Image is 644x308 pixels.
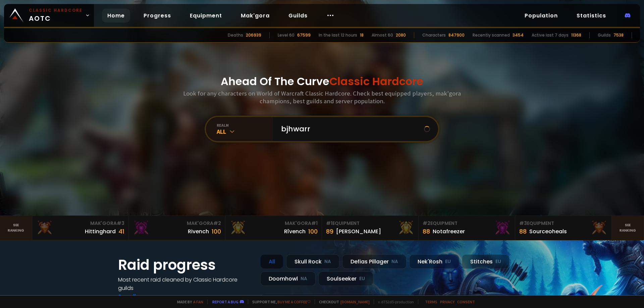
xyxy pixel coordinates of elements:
[440,299,454,304] a: Privacy
[329,74,423,89] span: Classic Hardcore
[248,299,311,304] span: Support me,
[118,293,162,300] a: See all progress
[225,216,322,240] a: Mak'Gora#1Rîvench100
[308,227,318,236] div: 100
[117,220,124,227] span: # 3
[322,216,419,240] a: #1Equipment89[PERSON_NAME]
[228,32,243,38] div: Deaths
[85,227,116,236] div: Hittinghard
[457,299,475,304] a: Consent
[462,254,509,269] div: Stitches
[519,9,563,22] a: Population
[173,299,203,304] span: Made by
[217,123,273,128] div: realm
[372,32,393,38] div: Almost 60
[188,227,209,236] div: Rivench
[391,258,398,265] small: NA
[613,32,624,38] div: 7538
[519,220,527,227] span: # 3
[513,32,524,38] div: 3454
[129,216,225,240] a: Mak'Gora#2Rivench100
[284,227,306,236] div: Rîvench
[519,220,607,227] div: Equipment
[396,32,406,38] div: 2080
[336,227,381,236] div: [PERSON_NAME]
[138,9,176,22] a: Progress
[324,258,331,265] small: NA
[423,220,511,227] div: Equipment
[495,258,501,265] small: EU
[260,254,283,269] div: All
[283,9,313,22] a: Guilds
[311,220,318,227] span: # 1
[118,275,252,292] h4: Most recent raid cleaned by Classic Hardcore guilds
[318,271,373,286] div: Soulseeker
[571,32,581,38] div: 11368
[286,254,339,269] div: Skull Rock
[118,254,252,275] h1: Raid progress
[342,254,407,269] div: Defias Pillager
[425,299,437,304] a: Terms
[212,227,221,236] div: 100
[36,220,124,227] div: Mak'Gora
[433,227,465,236] div: Notafreezer
[519,227,527,236] div: 88
[409,254,459,269] div: Nek'Rosh
[340,299,370,304] a: [DOMAIN_NAME]
[246,32,261,38] div: 206939
[326,227,333,236] div: 89
[277,299,311,304] a: Buy me a coffee
[29,7,83,13] small: Classic Hardcore
[359,275,365,282] small: EU
[213,220,221,227] span: # 2
[419,216,515,240] a: #2Equipment88Notafreezer
[315,299,370,304] span: Checkout
[598,32,611,38] div: Guilds
[448,32,465,38] div: 847900
[32,216,129,240] a: Mak'Gora#3Hittinghard41
[212,299,238,304] a: Report a bug
[29,7,83,23] span: AOTC
[301,275,307,282] small: NA
[423,227,430,236] div: 88
[326,220,414,227] div: Equipment
[118,227,124,236] div: 41
[278,32,294,38] div: Level 60
[180,89,464,105] h3: Look for any characters on World of Warcraft Classic Hardcore. Check best equipped players, mak'g...
[184,9,227,22] a: Equipment
[235,9,275,22] a: Mak'gora
[374,299,414,304] span: v. d752d5 - production
[445,258,451,265] small: EU
[221,73,423,89] h1: Ahead Of The Curve
[229,220,318,227] div: Mak'Gora
[217,128,273,135] div: All
[102,9,130,22] a: Home
[473,32,510,38] div: Recently scanned
[422,32,446,38] div: Characters
[193,299,203,304] a: a fan
[360,32,364,38] div: 18
[260,271,316,286] div: Doomhowl
[423,220,430,227] span: # 2
[133,220,221,227] div: Mak'Gora
[326,220,332,227] span: # 1
[612,216,644,240] a: Seeranking
[515,216,612,240] a: #3Equipment88Sourceoheals
[571,9,611,22] a: Statistics
[4,4,94,27] a: Classic HardcoreAOTC
[277,117,424,141] input: Search a character...
[529,227,567,236] div: Sourceoheals
[319,32,357,38] div: In the last 12 hours
[297,32,311,38] div: 67599
[532,32,569,38] div: Active last 7 days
